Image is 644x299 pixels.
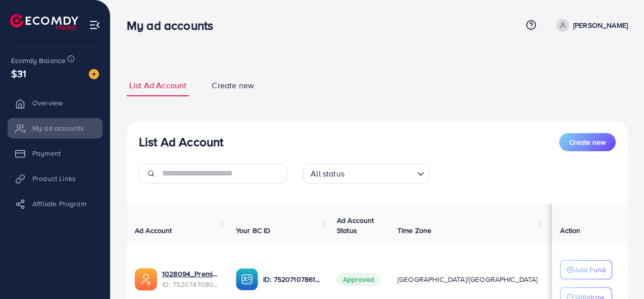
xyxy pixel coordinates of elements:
[552,19,628,32] a: [PERSON_NAME]
[162,269,220,279] a: 1028094_Premium Firdos Fabrics_1751060404003
[11,55,66,66] span: Ecomdy Balance
[263,273,321,285] p: ID: 7520710786193489938
[573,19,628,31] p: [PERSON_NAME]
[560,225,580,235] span: Action
[127,18,221,33] h3: My ad accounts
[236,225,271,235] span: Your BC ID
[10,14,78,30] img: logo
[348,164,413,181] input: Search for option
[398,274,538,284] span: [GEOGRAPHIC_DATA]/[GEOGRAPHIC_DATA]
[162,269,220,289] div: <span class='underline'>1028094_Premium Firdos Fabrics_1751060404003</span></br>7520747080223358977
[569,137,606,147] span: Create new
[575,264,606,276] p: Add Fund
[89,19,101,31] img: menu
[303,163,429,184] div: Search for option
[135,268,157,290] img: ic-ads-acc.e4c84228.svg
[337,273,380,286] span: Approved
[236,268,258,290] img: ic-ba-acc.ded83a64.svg
[129,80,186,91] span: List Ad Account
[89,69,99,79] img: image
[309,166,346,181] span: All status
[398,225,431,235] span: Time Zone
[212,80,254,91] span: Create new
[139,135,223,149] h3: List Ad Account
[337,215,374,235] span: Ad Account Status
[162,279,220,289] span: ID: 7520747080223358977
[11,66,26,81] span: $31
[560,260,612,279] button: Add Fund
[559,133,616,151] button: Create new
[135,225,172,235] span: Ad Account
